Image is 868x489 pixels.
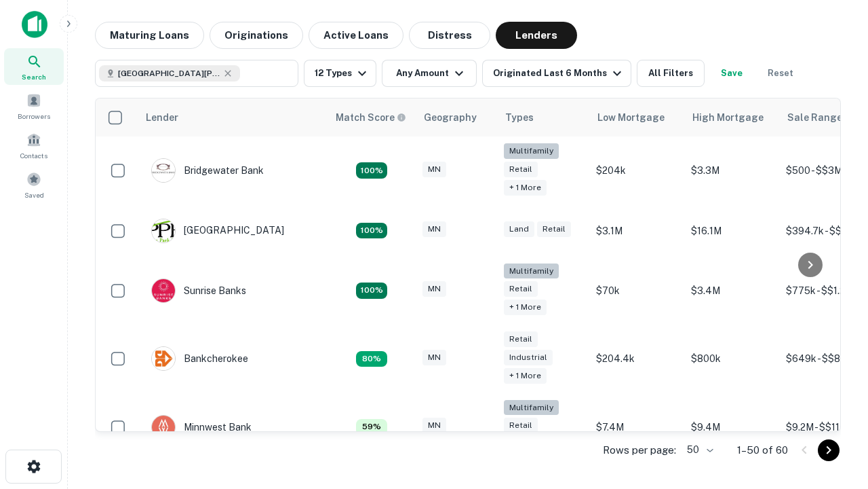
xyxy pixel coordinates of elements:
th: High Mortgage [684,98,779,137]
span: Contacts [20,150,47,161]
div: Matching Properties: 18, hasApolloMatch: undefined [356,162,387,179]
td: $3.4M [684,257,779,325]
div: Lender [146,109,178,126]
div: MN [422,350,446,365]
div: Retail [504,281,538,297]
div: Sunrise Banks [151,278,246,303]
img: picture [152,279,175,302]
span: Saved [24,189,44,200]
div: Matching Properties: 10, hasApolloMatch: undefined [356,223,387,239]
div: Bridgewater Bank [151,158,264,183]
td: $3.1M [589,205,684,257]
div: High Mortgage [692,109,764,126]
img: picture [152,416,175,439]
th: Low Mortgage [589,98,684,137]
td: $3.3M [684,137,779,205]
div: Multifamily [504,143,559,159]
span: Search [22,71,46,82]
div: Retail [504,331,538,347]
button: 12 Types [304,60,376,87]
div: Matching Properties: 8, hasApolloMatch: undefined [356,351,387,367]
div: + 1 more [504,180,547,196]
div: Land [504,221,534,237]
div: Multifamily [504,264,559,279]
td: $204.4k [589,325,684,393]
p: Rows per page: [603,442,676,458]
button: Lenders [496,22,577,49]
a: Contacts [4,127,64,164]
img: capitalize-icon.png [22,11,47,38]
th: Types [497,98,589,137]
button: Any Amount [382,60,477,87]
img: picture [152,347,175,370]
h6: Match Score [336,110,403,125]
div: MN [422,221,446,237]
span: [GEOGRAPHIC_DATA][PERSON_NAME], [GEOGRAPHIC_DATA], [GEOGRAPHIC_DATA] [118,67,220,79]
p: 1–50 of 60 [737,442,788,458]
button: Go to next page [818,439,840,461]
button: Save your search to get updates of matches that match your search criteria. [710,60,753,87]
iframe: Chat Widget [800,380,868,446]
button: Distress [409,22,490,49]
td: $7.4M [589,393,684,462]
a: Search [4,48,64,85]
div: 50 [682,440,715,460]
span: Borrowers [18,111,50,122]
img: picture [152,159,175,182]
div: MN [422,418,446,433]
div: MN [422,281,446,297]
button: All Filters [637,60,705,87]
div: Low Mortgage [597,109,665,126]
td: $204k [589,137,684,205]
div: MN [422,162,446,177]
div: Retail [537,221,571,237]
th: Lender [138,98,328,137]
div: + 1 more [504,300,547,315]
div: Geography [424,109,477,126]
div: [GEOGRAPHIC_DATA] [151,219,284,243]
td: $70k [589,257,684,325]
td: $800k [684,325,779,393]
td: $16.1M [684,205,779,257]
div: Matching Properties: 6, hasApolloMatch: undefined [356,419,387,435]
div: Sale Range [787,109,842,126]
a: Saved [4,166,64,203]
div: Multifamily [504,400,559,416]
button: Maturing Loans [95,22,204,49]
div: Matching Properties: 14, hasApolloMatch: undefined [356,283,387,299]
button: Reset [759,60,802,87]
button: Active Loans [309,22,403,49]
div: Industrial [504,350,553,365]
div: Types [505,109,534,126]
div: Originated Last 6 Months [493,65,625,81]
th: Capitalize uses an advanced AI algorithm to match your search with the best lender. The match sco... [328,98,416,137]
img: picture [152,219,175,242]
div: + 1 more [504,368,547,384]
div: Capitalize uses an advanced AI algorithm to match your search with the best lender. The match sco... [336,110,406,125]
a: Borrowers [4,88,64,124]
th: Geography [416,98,497,137]
button: Originations [210,22,303,49]
div: Retail [504,162,538,177]
div: Retail [504,418,538,433]
div: Bankcherokee [151,346,248,371]
td: $9.4M [684,393,779,462]
div: Minnwest Bank [151,415,252,439]
button: Originated Last 6 Months [482,60,631,87]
